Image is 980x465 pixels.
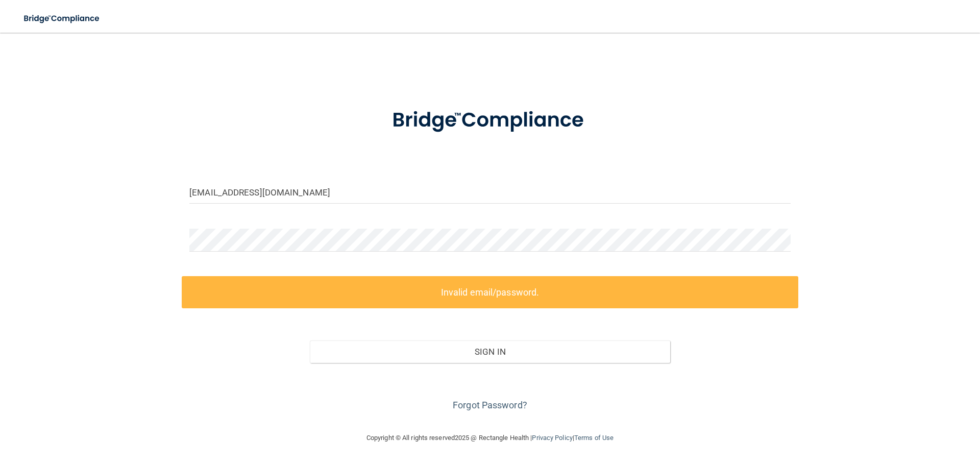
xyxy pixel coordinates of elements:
[182,276,798,308] label: Invalid email/password.
[574,434,614,442] a: Terms of Use
[304,422,676,454] div: Copyright © All rights reserved 2025 @ Rectangle Health | |
[310,340,671,363] button: Sign In
[371,94,609,147] img: bridge_compliance_login_screen.278c3ca4.svg
[532,434,572,442] a: Privacy Policy
[453,400,527,410] a: Forgot Password?
[189,181,791,204] input: Email
[15,8,109,29] img: bridge_compliance_login_screen.278c3ca4.svg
